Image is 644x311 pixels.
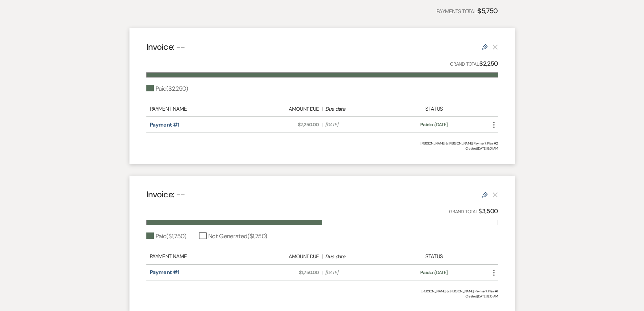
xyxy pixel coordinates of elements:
span: Created: [DATE] 9:01 AM [146,146,498,151]
div: [PERSON_NAME] & [PERSON_NAME] Payment Plan #2 [146,141,498,146]
span: $2,250.00 [257,121,319,128]
strong: $3,500 [478,207,498,215]
a: Payment #1 [150,269,180,276]
h4: Invoice: [146,188,185,200]
div: Paid ( $1,750 ) [146,232,186,241]
h4: Invoice: [146,41,185,53]
span: Created: [DATE] 8:10 AM [146,294,498,299]
strong: $2,250 [479,60,498,68]
div: [PERSON_NAME] & [PERSON_NAME] Payment Plan #1 [146,289,498,294]
div: Amount Due [257,253,319,261]
span: [DATE] [325,269,387,276]
div: | [253,252,391,261]
span: [DATE] [325,121,387,128]
div: on [DATE] [391,121,477,128]
div: Status [391,252,477,261]
span: | [321,121,322,128]
p: Grand Total: [449,206,498,216]
span: Paid [420,121,429,128]
div: Status [391,105,477,113]
a: Payment #1 [150,121,180,128]
div: Due date [325,253,387,261]
div: Payment Name [150,105,253,113]
button: This payment plan cannot be deleted because it contains links that have been paid through Weven’s... [493,44,498,50]
div: Amount Due [257,105,319,113]
span: Paid [420,269,429,275]
strong: $5,750 [477,6,498,15]
div: Due date [325,105,387,113]
button: This payment plan cannot be deleted because it contains links that have been paid through Weven’s... [493,192,498,198]
div: Payment Name [150,252,253,261]
p: Payments Total: [436,5,498,16]
span: -- [176,41,185,52]
span: -- [176,189,185,200]
p: Grand Total: [450,59,498,69]
span: | [321,269,322,276]
div: Paid ( $2,250 ) [146,84,188,93]
div: on [DATE] [391,269,477,276]
div: Not Generated ( $1,750 ) [199,232,267,241]
span: $1,750.00 [257,269,319,276]
div: | [253,105,391,113]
